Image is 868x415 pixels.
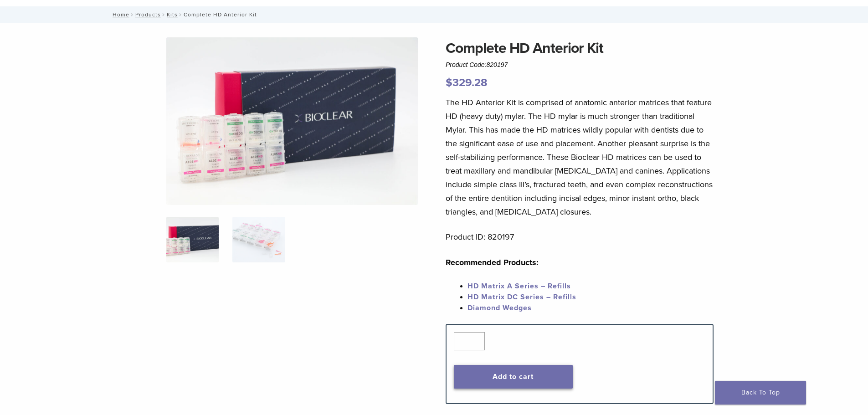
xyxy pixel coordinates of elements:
[446,37,714,59] h1: Complete HD Anterior Kit
[715,381,806,405] a: Back To Top
[446,96,714,219] p: The HD Anterior Kit is comprised of anatomic anterior matrices that feature HD (heavy duty) mylar...
[446,76,488,89] bdi: 329.28
[467,303,532,313] a: Diamond Wedges
[178,12,184,17] span: /
[446,257,539,267] strong: Recommended Products:
[129,12,135,17] span: /
[166,37,418,205] img: IMG_8088 (1)
[454,365,573,389] button: Add to cart
[161,12,167,17] span: /
[467,282,571,291] a: HD Matrix A Series – Refills
[106,6,762,23] nav: Complete HD Anterior Kit
[446,76,452,89] span: $
[446,61,508,68] span: Product Code:
[487,61,508,68] span: 820197
[446,230,714,244] p: Product ID: 820197
[232,217,285,262] img: Complete HD Anterior Kit - Image 2
[467,292,576,302] a: HD Matrix DC Series – Refills
[110,11,129,18] a: Home
[166,217,219,262] img: IMG_8088-1-324x324.jpg
[167,11,178,18] a: Kits
[135,11,161,18] a: Products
